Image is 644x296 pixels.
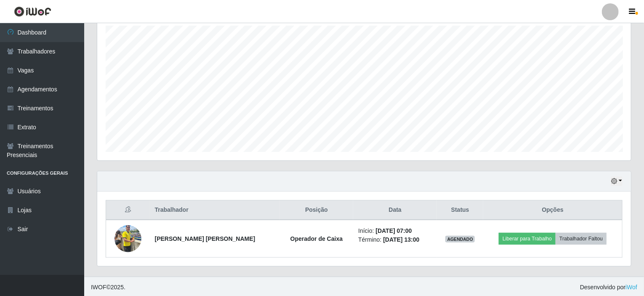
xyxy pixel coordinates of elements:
li: Início: [358,227,432,235]
th: Posição [280,200,354,220]
button: Liberar para Trabalho [499,233,556,245]
time: [DATE] 07:00 [376,227,412,234]
span: IWOF [91,284,106,291]
button: Trabalhador Faltou [556,233,607,245]
span: Desenvolvido por [580,283,637,292]
time: [DATE] 13:00 [383,236,419,243]
th: Trabalhador [150,200,280,220]
th: Data [353,200,437,220]
span: AGENDADO [445,236,475,243]
img: 1748380759498.jpeg [114,221,141,256]
th: Status [437,200,483,220]
li: Término: [358,235,432,244]
img: CoreUI Logo [14,6,51,17]
strong: [PERSON_NAME] [PERSON_NAME] [155,235,255,242]
th: Opções [483,200,622,220]
strong: Operador de Caixa [290,235,343,242]
span: © 2025 . [91,283,125,292]
a: iWof [625,284,637,291]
